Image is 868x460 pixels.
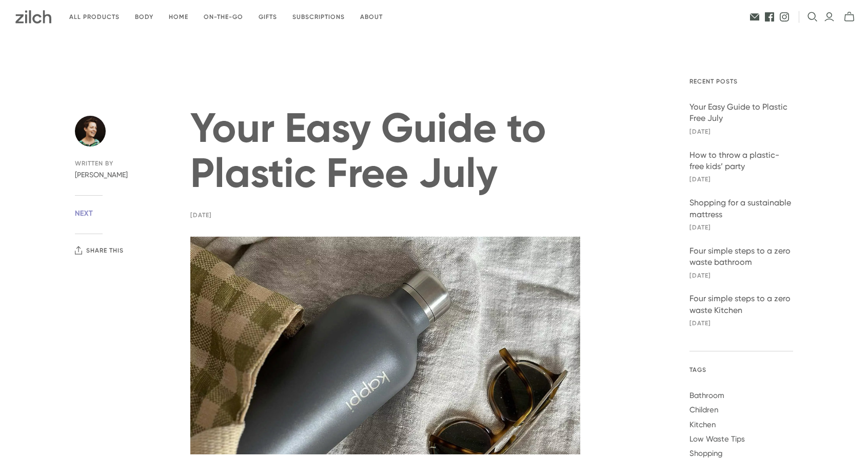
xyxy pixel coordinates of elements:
[190,106,580,196] h1: Your Easy Guide to Plastic Free July
[689,449,722,458] a: Shopping
[689,245,793,268] a: Four simple steps to a zero waste bathroom
[190,237,580,454] img: Your Easy Guide to Plastic Free July
[689,175,793,184] span: [DATE]
[689,366,793,374] span: Tags
[190,212,212,219] label: [DATE]
[689,128,793,136] span: [DATE]
[86,247,124,254] span: Share this
[689,391,724,400] a: Bathroom
[689,434,745,444] a: Low Waste Tips
[689,293,793,316] a: Four simple steps to a zero waste Kitchen
[251,5,285,29] a: Gifts
[196,5,251,29] a: On-the-go
[75,208,93,218] a: Next
[689,223,793,232] span: [DATE]
[689,150,793,173] a: How to throw a plastic-free kids’ party
[75,246,124,255] button: Share this
[352,5,390,29] a: About
[807,12,818,22] button: Open search
[689,77,793,86] span: Recent posts
[62,5,127,29] a: All products
[127,5,161,29] a: Body
[689,101,793,124] a: Your Easy Guide to Plastic Free July
[285,5,352,29] a: Subscriptions
[75,170,154,180] span: [PERSON_NAME]
[75,116,106,147] img: Rachel Sebastian
[841,11,858,23] button: mini-cart-toggle
[689,420,716,429] a: Kitchen
[689,197,793,220] a: Shopping for a sustainable mattress
[689,319,793,328] span: [DATE]
[75,159,154,168] span: Written by
[15,10,51,24] img: Zilch has done the hard yards and handpicked the best ethical and sustainable products for you an...
[689,405,718,414] a: Children
[689,271,793,280] span: [DATE]
[161,5,196,29] a: Home
[824,11,835,23] a: Login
